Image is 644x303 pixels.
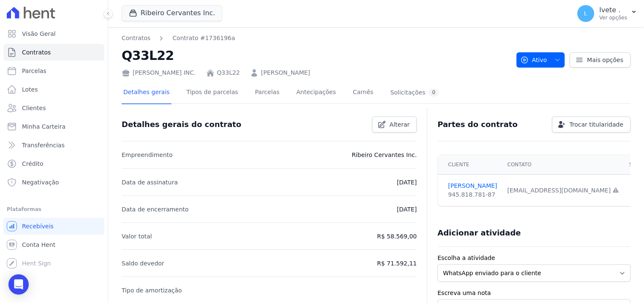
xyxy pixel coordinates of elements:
[507,186,619,195] div: [EMAIL_ADDRESS][DOMAIN_NAME]
[122,34,235,43] nav: Breadcrumb
[122,34,150,43] a: Contratos
[584,11,588,16] span: I.
[438,155,502,175] th: Cliente
[389,82,440,104] a: Solicitações0
[122,119,241,130] h3: Detalhes gerais do contrato
[516,52,565,68] button: Ativo
[437,228,521,238] h3: Adicionar atividade
[122,46,510,65] h2: Q33L22
[3,118,104,135] a: Minha Carteira
[172,34,235,43] a: Contrato #1736196a
[569,120,623,129] span: Trocar titularidade
[122,34,510,43] nav: Breadcrumb
[122,204,189,214] p: Data de encerramento
[3,25,104,42] a: Visão Geral
[122,285,182,295] p: Tipo de amortização
[437,254,630,262] label: Escolha a atividade
[185,82,240,104] a: Tipos de parcelas
[3,100,104,116] a: Clientes
[571,2,644,25] button: I. Ivete . Ver opções
[397,177,417,187] p: [DATE]
[7,204,101,214] div: Plataformas
[377,258,417,268] p: R$ 71.592,11
[570,52,630,68] a: Mais opções
[22,67,46,75] span: Parcelas
[397,204,417,214] p: [DATE]
[502,155,624,175] th: Contato
[22,160,43,168] span: Crédito
[437,289,630,298] label: Escreva uma nota
[599,6,627,14] p: Ivete .
[351,82,375,104] a: Carnês
[22,141,65,149] span: Transferências
[22,122,65,131] span: Minha Carteira
[122,177,178,187] p: Data de assinatura
[3,81,104,98] a: Lotes
[253,82,281,104] a: Parcelas
[22,30,56,38] span: Visão Geral
[122,258,164,268] p: Saldo devedor
[390,89,439,97] div: Solicitações
[372,116,417,133] a: Alterar
[22,178,59,187] span: Negativação
[3,174,104,191] a: Negativação
[122,68,196,77] div: [PERSON_NAME] INC.
[122,5,222,21] button: Ribeiro Cervantes Inc.
[448,190,497,199] div: 945.818.781-87
[377,231,417,241] p: R$ 58.569,00
[8,274,29,295] div: Open Intercom Messenger
[22,104,46,112] span: Clientes
[3,218,104,235] a: Recebíveis
[3,62,104,79] a: Parcelas
[3,137,104,154] a: Transferências
[261,68,310,77] a: [PERSON_NAME]
[3,155,104,172] a: Crédito
[22,222,54,230] span: Recebíveis
[22,241,55,249] span: Conta Hent
[587,56,623,64] span: Mais opções
[217,68,240,77] a: Q33L22
[3,236,104,253] a: Conta Hent
[437,119,518,130] h3: Partes do contrato
[520,52,547,68] span: Ativo
[352,150,417,160] p: Ribeiro Cervantes Inc.
[552,116,630,133] a: Trocar titularidade
[122,82,171,104] a: Detalhes gerais
[22,85,38,94] span: Lotes
[389,120,410,129] span: Alterar
[122,150,173,160] p: Empreendimento
[448,181,497,190] a: [PERSON_NAME]
[295,82,338,104] a: Antecipações
[599,14,627,21] p: Ver opções
[3,44,104,61] a: Contratos
[22,48,51,57] span: Contratos
[122,231,152,241] p: Valor total
[429,89,439,97] div: 0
